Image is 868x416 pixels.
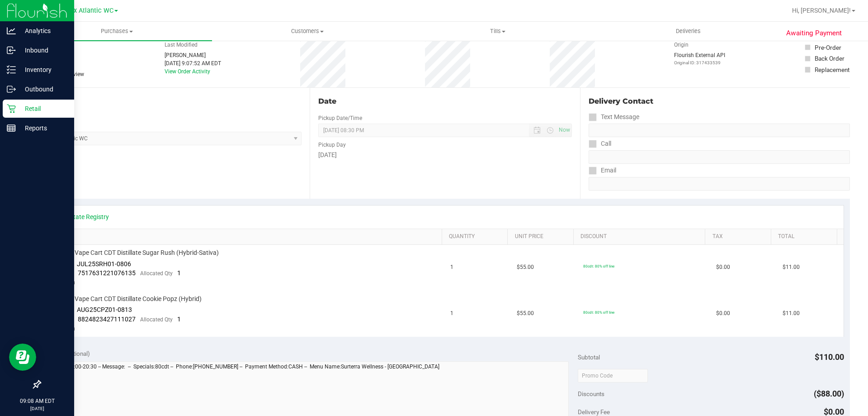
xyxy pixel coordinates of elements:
[7,26,16,35] inline-svg: Analytics
[78,269,136,277] span: 7517631221076135
[7,85,16,94] inline-svg: Outbound
[177,316,181,323] span: 1
[402,22,593,41] a: Tills
[4,397,70,405] p: 09:08 AM EDT
[578,354,600,361] span: Subtotal
[55,212,109,221] a: View State Registry
[7,124,16,133] inline-svg: Reports
[815,54,844,63] div: Back Order
[318,150,571,160] div: [DATE]
[589,137,611,150] label: Call
[165,68,210,75] a: View Order Activity
[583,310,614,315] span: 80cdt: 80% off line
[7,104,16,113] inline-svg: Retail
[165,59,221,67] div: [DATE] 9:07:52 AM EDT
[165,41,198,49] label: Last Modified
[40,96,302,107] div: Location
[212,22,402,41] a: Customers
[589,164,616,177] label: Email
[674,51,725,66] div: Flourish External API
[716,263,730,272] span: $0.00
[318,141,346,149] label: Pickup Day
[515,233,570,240] a: Unit Price
[593,22,783,41] a: Deliveries
[22,22,212,41] a: Purchases
[16,84,70,95] p: Outbound
[578,386,604,402] span: Discounts
[78,316,136,323] span: 8824823427111027
[22,27,212,35] span: Purchases
[16,25,70,36] p: Analytics
[16,64,70,75] p: Inventory
[578,369,648,383] input: Promo Code
[318,114,362,122] label: Pickup Date/Time
[318,96,571,107] div: Date
[7,65,16,74] inline-svg: Inventory
[449,233,504,240] a: Quantity
[783,309,800,318] span: $11.00
[52,249,219,257] span: FT 0.5g Vape Cart CDT Distillate Sugar Rush (Hybrid-Sativa)
[53,233,438,240] a: SKU
[9,344,36,371] iframe: Resource center
[578,408,610,416] span: Delivery Fee
[815,43,841,52] div: Pre-Order
[177,269,181,277] span: 1
[664,27,713,35] span: Deliveries
[589,110,639,124] label: Text Message
[140,316,173,323] span: Allocated Qty
[52,295,202,303] span: FT 0.5g Vape Cart CDT Distillate Cookie Popz (Hybrid)
[815,65,849,74] div: Replacement
[589,96,850,107] div: Delivery Contact
[16,103,70,114] p: Retail
[16,45,70,56] p: Inbound
[403,27,592,35] span: Tills
[674,59,725,66] p: Original ID: 317433539
[517,263,534,272] span: $55.00
[792,7,851,14] span: Hi, [PERSON_NAME]!
[583,264,614,268] span: 80cdt: 80% off line
[786,28,842,38] span: Awaiting Payment
[580,233,702,240] a: Discount
[450,309,453,318] span: 1
[783,263,800,272] span: $11.00
[815,352,844,362] span: $110.00
[66,7,113,14] span: Jax Atlantic WC
[712,233,768,240] a: Tax
[674,41,689,49] label: Origin
[4,405,70,412] p: [DATE]
[16,123,70,134] p: Reports
[589,124,850,137] input: Format: (999) 999-9999
[517,309,534,318] span: $55.00
[7,46,16,55] inline-svg: Inbound
[77,306,132,313] span: AUG25CPZ01-0813
[450,263,453,272] span: 1
[77,260,131,268] span: JUL25SRH01-0806
[814,389,844,398] span: ($88.00)
[140,270,173,277] span: Allocated Qty
[589,150,850,164] input: Format: (999) 999-9999
[778,233,833,240] a: Total
[716,309,730,318] span: $0.00
[212,27,402,35] span: Customers
[165,51,221,59] div: [PERSON_NAME]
